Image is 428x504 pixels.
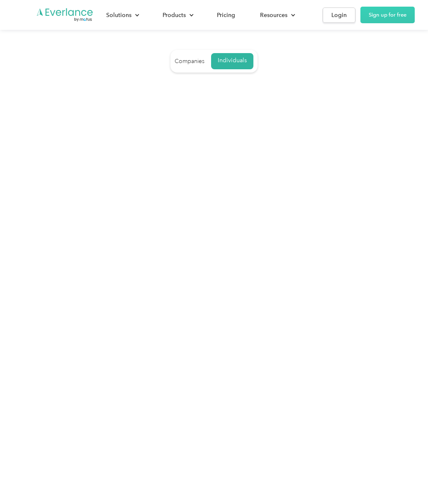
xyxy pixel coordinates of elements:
div: Individuals [218,57,247,64]
div: Pricing [217,10,235,20]
a: Sign up for free [360,7,415,23]
div: Products [163,10,186,20]
div: Companies [175,58,204,65]
div: Login [331,10,347,20]
div: Solutions [106,10,131,20]
div: Resources [260,10,287,20]
a: Go to homepage [36,7,94,22]
a: Pricing [209,8,243,22]
a: Login [323,7,355,23]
